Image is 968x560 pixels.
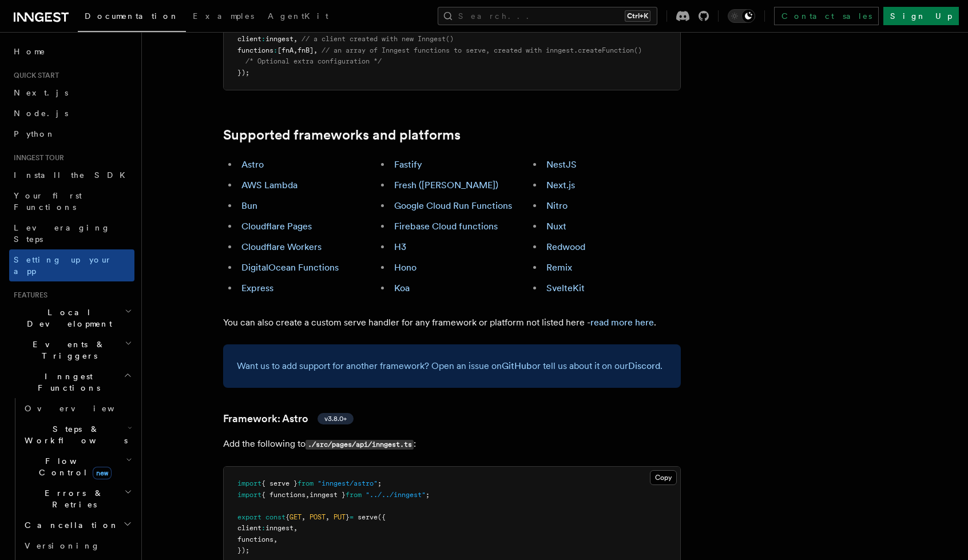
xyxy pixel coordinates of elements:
[25,404,142,413] span: Overview
[346,491,362,499] span: from
[346,513,350,521] span: }
[306,491,310,499] span: ,
[241,262,339,273] a: DigitalOcean Functions
[14,170,132,180] span: Install the SDK
[193,11,254,21] span: Examples
[14,191,82,212] span: Your first Functions
[546,180,575,190] a: Next.js
[394,159,422,170] a: Fastify
[273,535,277,543] span: ,
[9,371,124,394] span: Inngest Functions
[241,180,297,190] a: AWS Lambda
[237,513,261,521] span: export
[394,241,406,252] a: H3
[9,217,134,249] a: Leveraging Steps
[625,10,650,22] kbd: Ctrl+K
[237,491,261,499] span: import
[223,315,681,331] p: You can also create a custom serve handler for any framework or platform not listed here - .
[546,200,568,211] a: Nitro
[20,519,119,531] span: Cancellation
[394,200,512,211] a: Google Cloud Run Functions
[293,35,297,43] span: ,
[25,541,100,550] span: Versioning
[20,419,134,451] button: Steps & Workflows
[546,241,585,252] a: Redwood
[310,513,326,521] span: POST
[297,46,314,54] span: fnB]
[9,307,125,329] span: Local Development
[9,291,47,300] span: Features
[241,241,322,252] a: Cloudflare Workers
[394,221,498,232] a: Firebase Cloud functions
[289,513,301,521] span: GET
[265,513,285,521] span: const
[9,103,134,124] a: Node.js
[285,513,289,521] span: {
[237,524,261,532] span: client
[186,3,261,31] a: Examples
[273,46,277,54] span: :
[324,414,347,423] span: v3.8.0+
[334,513,346,521] span: PUT
[350,513,354,521] span: =
[241,221,312,232] a: Cloudflare Pages
[314,46,318,54] span: ,
[322,46,642,54] span: // an array of Inngest functions to serve, created with inngest.createFunction()
[261,479,297,487] span: { serve }
[358,513,378,521] span: serve
[628,360,660,371] a: Discord
[378,513,386,521] span: ({
[223,127,461,143] a: Supported frameworks and platforms
[9,124,134,144] a: Python
[20,423,128,446] span: Steps & Workflows
[268,11,328,21] span: AgentKit
[20,398,134,419] a: Overview
[306,440,414,450] code: ./src/pages/api/inngest.ts
[9,71,59,80] span: Quick start
[237,35,261,43] span: client
[650,470,677,485] button: Copy
[20,535,134,556] a: Versioning
[293,46,297,54] span: ,
[9,41,134,62] a: Home
[20,515,134,535] button: Cancellation
[14,88,68,97] span: Next.js
[301,513,306,521] span: ,
[318,479,378,487] span: "inngest/astro"
[502,360,532,371] a: GitHub
[326,513,330,521] span: ,
[394,180,498,190] a: Fresh ([PERSON_NAME])
[261,491,306,499] span: { functions
[546,262,572,273] a: Remix
[9,339,125,362] span: Events & Triggers
[546,283,585,293] a: SvelteKit
[241,200,257,211] a: Bun
[590,317,654,328] a: read more here
[245,57,382,65] span: /* Optional extra configuration */
[85,11,179,21] span: Documentation
[310,491,346,499] span: inngest }
[14,109,68,118] span: Node.js
[265,35,293,43] span: inngest
[14,223,110,244] span: Leveraging Steps
[378,479,382,487] span: ;
[277,46,293,54] span: [fnA
[546,159,577,170] a: NestJS
[14,129,55,138] span: Python
[265,524,293,532] span: inngest
[261,35,265,43] span: :
[237,358,667,374] p: Want us to add support for another framework? Open an issue on or tell us about it on our .
[20,483,134,515] button: Errors & Retries
[241,159,264,170] a: Astro
[14,46,46,57] span: Home
[93,467,112,479] span: new
[20,455,126,478] span: Flow Control
[301,35,454,43] span: // a client created with new Inngest()
[223,411,354,427] a: Framework: Astrov3.8.0+
[9,153,64,162] span: Inngest tour
[728,9,755,23] button: Toggle dark mode
[237,546,249,554] span: });
[237,46,273,54] span: functions
[9,82,134,103] a: Next.js
[9,302,134,334] button: Local Development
